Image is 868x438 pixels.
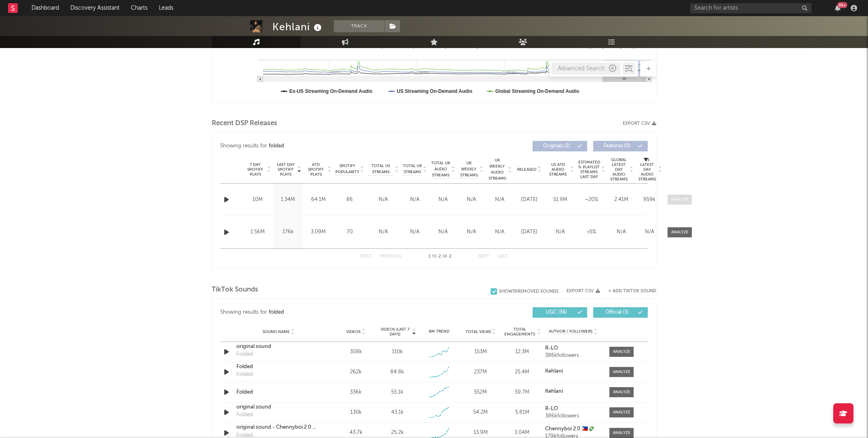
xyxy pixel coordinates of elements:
[335,228,364,236] div: 70
[459,228,483,236] div: N/A
[236,363,321,371] a: Folded
[275,196,301,204] div: 1.34M
[545,406,601,412] a: R-LO
[335,163,359,175] span: Spotify Popularity
[337,388,375,396] div: 336k
[269,308,284,317] div: folded
[497,254,508,259] button: Last
[835,5,841,11] button: 99+
[368,228,398,236] div: N/A
[391,409,404,417] div: 43.1k
[305,228,331,236] div: 3.09M
[516,228,543,236] div: [DATE]
[289,88,373,94] text: Ex-US Streaming On-Demand Audio
[431,160,450,178] span: Total UK Audio Streams
[459,160,478,178] span: UK Weekly Streams
[420,329,458,335] div: 6M Trend
[236,388,321,396] a: Folded
[545,406,558,411] strong: R-LO
[547,228,574,236] div: N/A
[462,409,499,417] div: 54.2M
[547,162,569,177] span: US ATD Audio Streams
[637,228,662,236] div: N/A
[305,162,327,177] span: ATD Spotify Plays
[545,369,601,374] a: Kehlani
[220,141,434,151] div: Showing results for
[637,157,657,182] span: US Latest Day Audio Streams
[593,307,648,318] button: Official(3)
[495,88,579,94] text: Global Streaming On-Demand Audio
[368,196,398,204] div: N/A
[275,162,296,177] span: Last Day Spotify Plays
[337,368,375,376] div: 262k
[623,121,656,126] button: Export CSV
[462,348,499,356] div: 153M
[360,254,372,259] button: First
[538,310,575,315] span: UGC ( 36 )
[545,389,563,394] strong: Kehlani
[533,307,587,318] button: UGC(36)
[600,289,656,293] button: + Add TikTok Sound
[533,141,587,151] button: Originals(2)
[487,228,512,236] div: N/A
[598,144,636,149] span: Features ( 0 )
[397,88,472,94] text: US Streaming On-Demand Audio
[487,157,507,182] span: UK Weekly Audio Streams
[516,196,543,204] div: [DATE]
[368,163,394,175] span: Total US Streams
[442,255,447,258] span: of
[609,196,633,204] div: 2.41M
[432,255,437,258] span: to
[504,348,541,356] div: 12.3M
[402,163,422,175] span: Total UK Streams
[337,348,375,356] div: 308k
[608,289,656,293] button: + Add TikTok Sound
[545,346,558,351] strong: R-LO
[431,228,455,236] div: N/A
[609,157,628,182] span: Global Latest Day Audio Streams
[337,429,375,437] div: 43.7k
[598,310,636,315] span: Official ( 3 )
[637,196,662,204] div: 959k
[499,289,558,294] div: Show 39 Removed Sounds
[545,346,601,351] a: R-LO
[504,368,541,376] div: 25.4M
[690,3,811,13] input: Search for artists
[244,162,266,177] span: 7 Day Spotify Plays
[236,350,253,358] div: Folded
[545,426,601,432] a: Chennyboi 2.0 🇵🇭💸
[478,254,489,259] button: Next
[236,423,321,432] a: original sound - Chennyboi 2.0 🇵🇭💸
[462,368,499,376] div: 237M
[459,196,483,204] div: N/A
[593,141,648,151] button: Features(0)
[334,20,384,32] button: Track
[236,343,321,351] a: original sound
[244,228,271,236] div: 1.56M
[391,388,403,396] div: 55.1k
[337,409,375,417] div: 130k
[335,196,364,204] div: 86
[504,409,541,417] div: 5.81M
[466,329,491,334] span: Total Views
[578,160,600,179] span: Estimated % Playlist Streams Last Day
[837,2,847,8] div: 99 +
[379,327,411,337] span: Videos (last 7 days)
[578,196,605,204] div: ~ 20 %
[487,196,512,204] div: N/A
[391,429,404,437] div: 25.2k
[545,353,601,358] div: 386k followers
[417,252,462,262] div: 1 2 2
[390,368,404,376] div: 84.8k
[275,228,301,236] div: 176k
[545,426,594,432] strong: Chennyboi 2.0 🇵🇭💸
[263,329,290,334] span: Sound Name
[272,20,324,34] div: Kehlani
[578,228,605,236] div: <5%
[552,63,620,75] div: Advanced Search
[236,411,253,419] div: Folded
[402,228,427,236] div: N/A
[236,403,321,411] a: original sound
[244,196,271,204] div: 10M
